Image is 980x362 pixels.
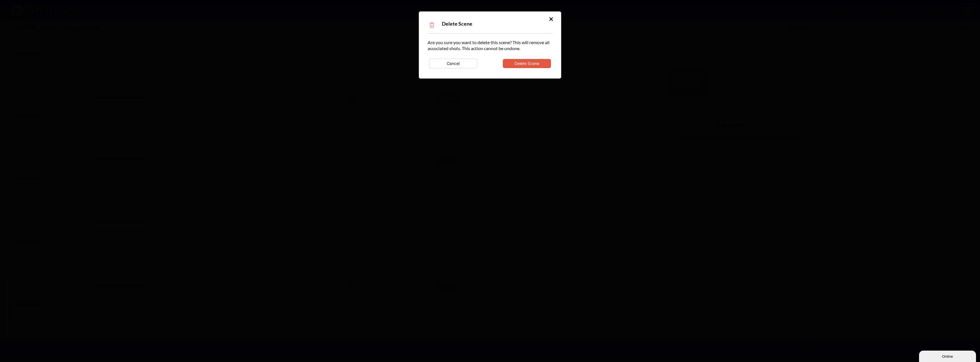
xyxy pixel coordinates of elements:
iframe: chat widget [919,349,977,362]
span: Delete Scene [442,21,472,27]
button: Delete Scene [503,59,551,68]
img: Trash Icon [428,21,436,29]
button: Cancel [429,59,477,68]
div: Are you sure you want to delete this scene? This will remove all associated shots. This action ca... [428,39,552,70]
